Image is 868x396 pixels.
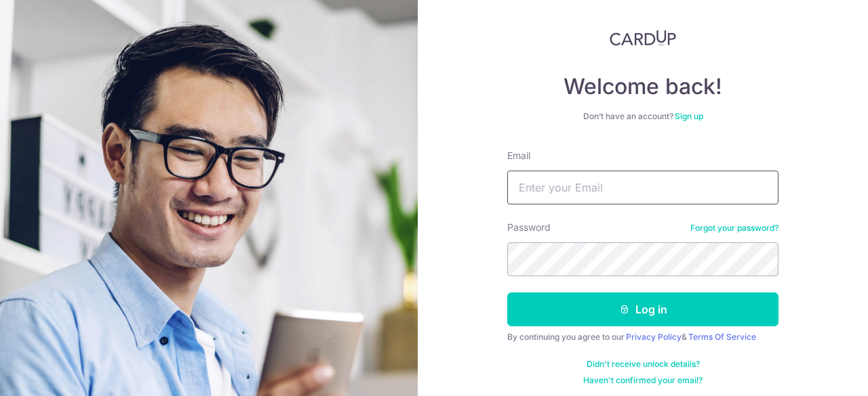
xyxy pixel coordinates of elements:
[626,332,682,342] a: Privacy Policy
[507,171,778,204] input: Enter your Email
[610,30,676,46] img: CardUp Logo
[507,149,530,162] label: Email
[507,292,778,326] button: Log in
[675,111,703,121] a: Sign up
[507,73,778,100] h4: Welcome back!
[507,221,551,234] label: Password
[507,111,778,122] div: Don’t have an account?
[587,359,700,370] a: Didn't receive unlock details?
[688,332,756,342] a: Terms Of Service
[507,332,778,343] div: By continuing you agree to our &
[690,223,778,234] a: Forgot your password?
[583,375,703,386] a: Haven't confirmed your email?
